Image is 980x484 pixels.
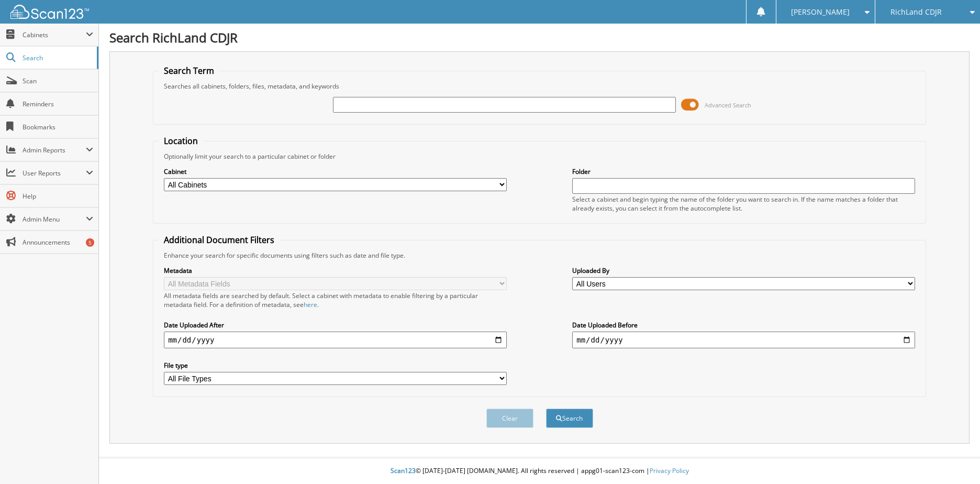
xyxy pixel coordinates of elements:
label: Date Uploaded Before [572,321,915,329]
div: Optionally limit your search to a particular cabinet or folder [159,152,920,161]
div: © [DATE]-[DATE] [DOMAIN_NAME]. All rights reserved | appg01-scan123-com | [99,458,980,484]
span: Cabinets [23,30,86,39]
span: Admin Menu [23,215,86,224]
legend: Location [159,135,203,147]
label: Uploaded By [572,266,915,275]
label: Folder [572,167,915,176]
span: Scan [23,76,93,85]
legend: Search Term [159,65,219,76]
h1: Search RichLand CDJR [109,29,970,46]
a: here [304,300,317,309]
button: Search [546,409,593,428]
span: User Reports [23,169,86,178]
span: Scan123 [391,466,416,475]
legend: Additional Document Filters [159,234,280,246]
span: Admin Reports [23,146,86,155]
div: Enhance your search for specific documents using filters such as date and file type. [159,251,920,260]
label: Metadata [164,266,507,275]
label: Cabinet [164,167,507,176]
span: RichLand CDJR [890,9,942,15]
div: 5 [86,238,94,247]
span: Help [23,192,93,201]
button: Clear [486,409,533,428]
label: File type [164,361,507,370]
div: Searches all cabinets, folders, files, metadata, and keywords [159,82,920,91]
span: [PERSON_NAME] [791,9,850,15]
span: Search [23,53,92,62]
span: Reminders [23,100,93,108]
span: Bookmarks [23,123,93,131]
span: Advanced Search [705,101,751,109]
div: Select a cabinet and begin typing the name of the folder you want to search in. If the name match... [572,195,915,213]
input: start [164,332,507,348]
input: end [572,332,915,348]
span: Announcements [23,238,93,247]
img: scan123-logo-white.svg [10,5,89,19]
div: All metadata fields are searched by default. Select a cabinet with metadata to enable filtering b... [164,291,507,309]
label: Date Uploaded After [164,321,507,329]
a: Privacy Policy [650,466,689,475]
